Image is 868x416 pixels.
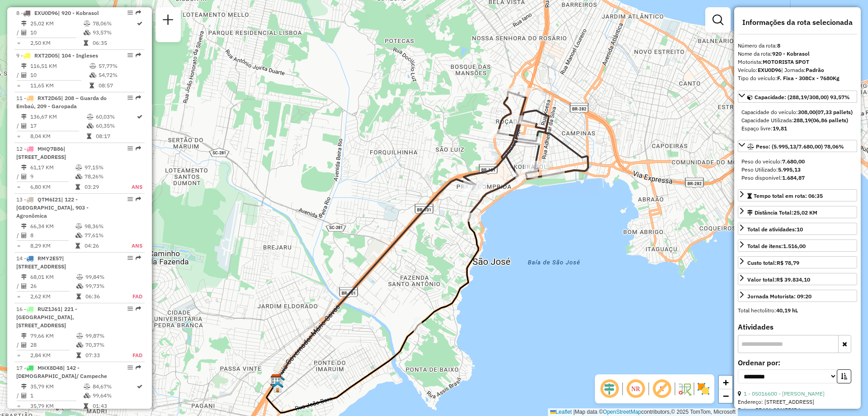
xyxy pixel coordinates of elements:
td: = [16,182,21,191]
td: 93,57% [92,28,136,37]
div: Total hectolitro: [738,306,857,315]
strong: 10 [797,226,803,233]
button: Ordem crescente [837,369,851,383]
td: = [16,292,21,301]
span: 8 - [16,10,99,16]
td: 10 [30,71,89,80]
em: Opções [127,365,133,370]
i: Total de Atividades [21,30,27,35]
i: Tempo total em rota [87,134,91,139]
a: Zoom in [719,376,732,389]
span: Peso: (5.995,13/7.680,00) 78,06% [756,143,844,150]
i: Total de Atividades [21,342,27,348]
td: / [16,71,21,80]
span: 14 - [16,255,66,270]
strong: 8 [777,42,780,49]
span: Ocultar NR [625,378,646,400]
strong: F. Fixa - 308Cx - 7680Kg [777,75,840,81]
a: Custo total:R$ 78,79 [738,256,857,268]
div: Motorista: [738,58,857,66]
span: RMY2E57 [38,255,62,262]
strong: 1.516,00 [783,243,806,249]
i: Distância Total [21,114,27,120]
strong: EXU0D96 [758,67,781,73]
td: 28 [30,340,76,349]
td: 98,36% [84,222,121,231]
strong: 288,19 [793,117,811,124]
td: 57,77% [98,62,141,71]
a: Valor total:R$ 39.834,10 [738,273,857,285]
div: Capacidade Utilizada: [741,116,854,124]
span: | 122 - [GEOGRAPHIC_DATA], 903 - Agronômica [16,196,89,219]
div: Nome da rota: [738,50,857,58]
em: Rota exportada [136,255,141,261]
td: 54,72% [98,71,141,80]
td: = [16,132,21,141]
strong: R$ 39.834,10 [776,276,810,283]
span: MHX8D48 [38,364,63,371]
label: Ordenar por: [738,357,857,368]
span: 11 - [16,95,107,110]
span: 13 - [16,196,89,219]
td: FAD [123,351,143,360]
h4: Atividades [738,323,857,331]
i: % de utilização do peso [90,63,96,69]
span: | 920 - Kobrasol [58,10,99,16]
i: % de utilização da cubagem [76,342,83,348]
td: 01:43 [92,402,136,411]
td: 116,51 KM [30,62,89,71]
strong: R$ 78,79 [777,259,799,266]
i: % de utilização da cubagem [87,123,94,129]
td: / [16,172,21,181]
div: Capacidade do veículo: [741,108,854,116]
td: / [16,231,21,240]
span: RXT2D05 [34,52,58,59]
i: Distância Total [21,224,27,229]
a: Total de itens:1.516,00 [738,239,857,252]
span: EXU0D96 [34,10,58,16]
h4: Informações da rota selecionada [738,18,857,27]
div: Peso disponível: [741,174,854,182]
a: Distância Total:25,02 KM [738,206,857,218]
em: Rota exportada [136,10,141,15]
td: 35,79 KM [30,382,83,391]
span: RXT2D65 [38,95,61,101]
i: Distância Total [21,165,27,170]
td: 78,06% [92,19,136,28]
div: Jornada Motorista: 09:20 [747,292,811,301]
strong: MOTORISTA SPOT [763,58,809,65]
td: 8,29 KM [30,241,75,250]
td: 2,50 KM [30,38,83,48]
em: Rota exportada [136,196,141,202]
td: 11,65 KM [30,81,89,90]
td: ANS [121,241,143,250]
td: 60,35% [95,121,136,130]
i: Tempo total em rota [84,403,88,409]
a: 1 - 05016600 - [PERSON_NAME] [744,390,825,397]
div: Capacidade: (288,19/308,00) 93,57% [738,105,857,136]
div: Peso: (5.995,13/7.680,00) 78,06% [738,154,857,186]
div: Map data © contributors,© 2025 TomTom, Microsoft [548,408,738,416]
span: Peso do veículo: [741,158,805,165]
td: 03:29 [84,182,121,191]
td: 61,17 KM [30,163,75,172]
span: MHQ7B86 [38,145,63,152]
td: 08:17 [95,132,136,141]
span: | Jornada: [781,67,824,73]
td: 97,15% [84,163,121,172]
i: % de utilização do peso [84,21,90,26]
i: Total de Atividades [21,72,27,78]
div: Veículo: [738,66,857,74]
i: % de utilização da cubagem [76,283,83,289]
a: Total de atividades:10 [738,223,857,235]
strong: 7.680,00 [782,158,805,165]
span: RUZ1J61 [38,306,61,312]
td: 06:35 [92,38,136,48]
span: | [STREET_ADDRESS] [16,255,66,270]
td: / [16,391,21,400]
span: Total de atividades: [747,226,803,233]
td: 2,84 KM [30,351,76,360]
td: 77,61% [84,231,121,240]
td: 70,37% [85,340,123,349]
div: Espaço livre: [741,124,854,133]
